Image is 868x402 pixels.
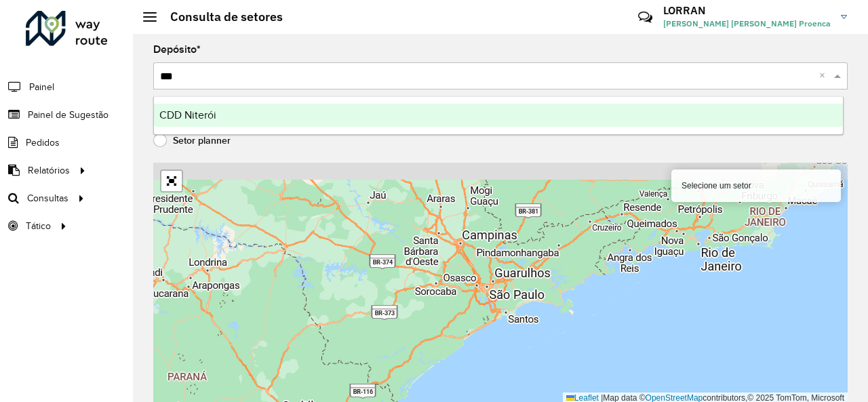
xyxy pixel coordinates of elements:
a: Abrir mapa em tela cheia [161,171,182,191]
h2: Consulta de setores [157,9,283,24]
span: [PERSON_NAME] [PERSON_NAME] Proenca [663,18,831,30]
div: Selecione um setor [671,169,841,202]
span: CDD Niterói [159,109,216,121]
label: Depósito [153,41,201,58]
span: Consultas [27,191,68,205]
span: Clear all [819,68,831,84]
a: Contato Rápido [631,3,660,32]
span: Painel de Sugestão [28,108,108,122]
span: Relatórios [28,163,70,178]
ng-dropdown-panel: Options list [153,96,844,135]
label: Setor planner [153,134,231,147]
h3: LORRAN [663,4,831,17]
span: Pedidos [26,136,60,150]
span: Painel [29,80,54,94]
span: Tático [26,219,51,233]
